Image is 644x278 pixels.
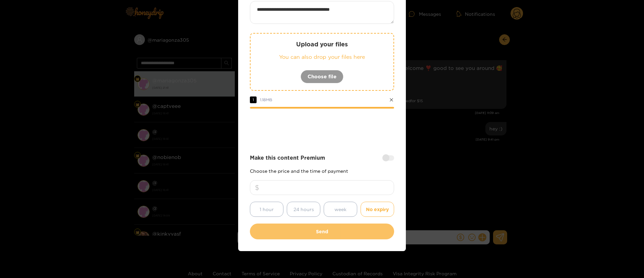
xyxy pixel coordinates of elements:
span: 24 hours [293,205,314,213]
button: 24 hours [287,202,320,217]
button: Choose file [301,70,343,83]
p: Choose the price and the time of payment [250,168,394,173]
span: 1 [250,96,257,103]
button: 1 hour [250,202,283,217]
span: 1.18 MB [260,97,272,102]
button: No expiry [361,202,394,217]
button: Send [250,224,394,239]
span: week [334,205,346,213]
p: You can also drop your files here [264,53,380,61]
span: No expiry [366,205,389,213]
p: Upload your files [264,40,380,48]
button: week [324,202,357,217]
span: 1 hour [260,205,274,213]
strong: Make this content Premium [250,154,325,162]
